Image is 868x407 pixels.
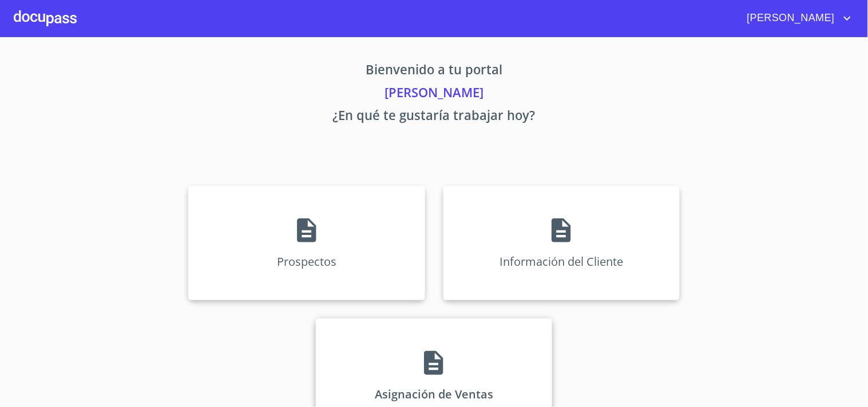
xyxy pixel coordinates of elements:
[82,83,787,106] p: [PERSON_NAME]
[375,386,493,402] p: Asignación de Ventas
[82,106,787,129] p: ¿En qué te gustaría trabajar hoy?
[739,9,854,27] button: account of current user
[739,9,841,27] span: [PERSON_NAME]
[277,254,336,269] p: Prospectos
[82,60,787,83] p: Bienvenido a tu portal
[500,254,623,269] p: Información del Cliente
